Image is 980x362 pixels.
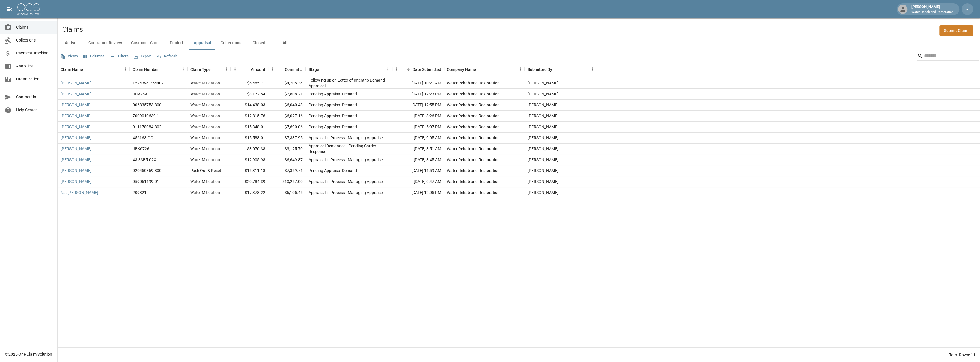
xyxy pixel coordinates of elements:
[528,61,552,78] div: Submitted By
[447,113,500,119] div: Water Rehab and Restoration
[309,168,357,174] div: Pending Appraisal Demand
[392,133,444,144] div: [DATE] 9:05 AM
[59,52,79,61] button: Views
[268,78,306,89] div: $4,205.34
[392,111,444,122] div: [DATE] 8:26 PM
[83,65,91,73] button: Sort
[231,122,268,133] div: $15,348.01
[3,3,15,15] button: open drawer
[447,91,500,97] div: Water Rehab and Restoration
[190,91,220,97] div: Water Mitigation
[16,37,53,43] span: Collections
[231,65,239,74] button: Menu
[309,124,357,130] div: Pending Appraisal Demand
[917,51,979,62] div: Search
[268,154,306,165] div: $6,649.87
[61,91,91,97] a: [PERSON_NAME]
[133,190,146,195] div: 209821
[525,61,597,78] div: Submitted By
[190,135,220,141] div: Water Mitigation
[392,100,444,111] div: [DATE] 12:55 PM
[58,36,980,50] div: dynamic tabs
[61,61,83,78] div: Claim Name
[309,179,384,184] div: Appraisal in Process - Managing Appraiser
[82,52,106,61] button: Select columns
[16,24,53,30] span: Claims
[309,61,319,78] div: Stage
[133,168,161,174] div: 020450869-800
[133,91,149,97] div: JDV2591
[309,190,384,195] div: Appraisal in Process - Managing Appraiser
[108,52,130,61] button: Show filters
[251,61,265,78] div: Amount
[392,144,444,154] div: [DATE] 8:51 AM
[16,50,53,56] span: Payment Tracking
[392,89,444,100] div: [DATE] 12:23 PM
[528,102,558,108] div: Terri W
[268,187,306,198] div: $6,105.45
[132,52,153,61] button: Export
[392,176,444,187] div: [DATE] 9:47 AM
[61,157,91,163] a: [PERSON_NAME]
[190,102,220,108] div: Water Mitigation
[61,146,91,152] a: [PERSON_NAME]
[61,102,91,108] a: [PERSON_NAME]
[133,135,153,141] div: 456163-GQ
[231,144,268,154] div: $8,070.38
[231,154,268,165] div: $12,905.98
[268,165,306,176] div: $7,359.71
[231,78,268,89] div: $6,485.71
[309,77,389,89] div: Following up on Letter of Intent to Demand Appraisal
[16,107,53,113] span: Help Center
[392,154,444,165] div: [DATE] 8:45 AM
[447,61,476,78] div: Company Name
[528,80,558,86] div: Terri W
[211,65,219,73] button: Sort
[588,65,597,74] button: Menu
[528,113,558,119] div: Terri W
[243,65,251,73] button: Sort
[552,65,560,73] button: Sort
[133,80,164,86] div: 1524394-254402
[133,124,161,130] div: 011178084-802
[444,61,525,78] div: Company Name
[306,61,392,78] div: Stage
[61,168,91,174] a: [PERSON_NAME]
[231,89,268,100] div: $8,172.54
[909,4,956,14] div: [PERSON_NAME]
[309,102,357,108] div: Pending Appraisal Demand
[268,65,277,74] button: Menu
[309,143,389,154] div: Appraisal Demanded - Pending Carrier Response
[163,36,189,50] button: Denied
[133,61,159,78] div: Claim Number
[447,135,500,141] div: Water Rehab and Restoration
[911,10,953,15] p: Water Rehab and Restoration
[190,146,220,152] div: Water Mitigation
[5,351,52,357] div: © 2025 One Claim Solution
[392,61,444,78] div: Date Submitted
[392,165,444,176] div: [DATE] 11:59 AM
[189,36,216,50] button: Appraisal
[392,78,444,89] div: [DATE] 10:21 AM
[127,36,163,50] button: Customer Care
[309,91,357,97] div: Pending Appraisal Demand
[277,65,285,73] button: Sort
[84,36,127,50] button: Contractor Review
[179,65,187,74] button: Menu
[939,25,973,36] a: Submit Claim
[190,168,221,174] div: Pack Out & Reset
[447,190,500,195] div: Water Rehab and Restoration
[268,111,306,122] div: $6,027.16
[231,100,268,111] div: $14,438.03
[528,135,558,141] div: Terri W
[268,122,306,133] div: $7,690.06
[246,36,272,50] button: Closed
[222,65,231,74] button: Menu
[61,80,91,86] a: [PERSON_NAME]
[155,52,179,61] button: Refresh
[17,3,40,15] img: ocs-logo-white-transparent.png
[190,113,220,119] div: Water Mitigation
[528,146,558,152] div: Terri W
[231,111,268,122] div: $12,815.76
[58,36,84,50] button: Active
